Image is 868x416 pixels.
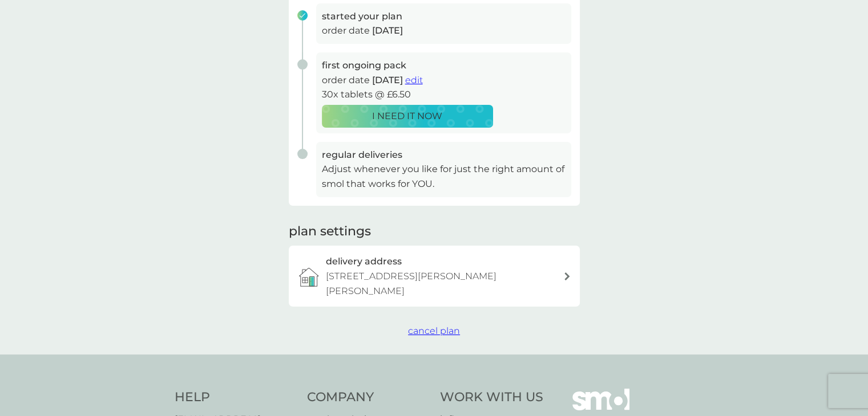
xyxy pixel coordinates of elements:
[175,389,296,406] h4: Help
[322,9,566,24] h3: started your plan
[322,162,566,191] p: Adjust whenever you like for just the right amount of smol that works for YOU.
[322,73,566,88] p: order date
[307,389,429,406] h4: Company
[326,269,563,298] p: [STREET_ADDRESS][PERSON_NAME][PERSON_NAME]
[405,75,423,85] span: edit
[372,75,403,85] span: [DATE]
[322,23,566,38] p: order date
[408,325,460,336] span: cancel plan
[408,324,460,338] button: cancel plan
[326,254,402,269] h3: delivery address
[322,87,566,102] p: 30x tablets @ £6.50
[372,25,403,36] span: [DATE]
[322,58,566,73] h3: first ongoing pack
[322,105,493,128] button: I NEED IT NOW
[405,73,423,88] button: edit
[322,148,566,162] h3: regular deliveries
[372,109,442,124] p: I NEED IT NOW
[440,389,543,406] h4: Work With Us
[289,223,371,240] h2: plan settings
[289,246,580,307] a: delivery address[STREET_ADDRESS][PERSON_NAME][PERSON_NAME]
